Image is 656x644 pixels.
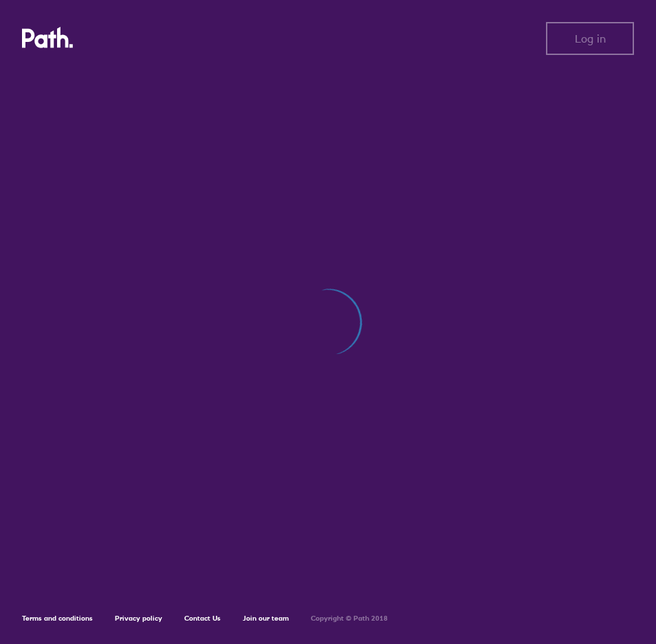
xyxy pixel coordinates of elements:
a: Terms and conditions [22,614,93,623]
a: Contact Us [184,614,221,623]
button: Log in [546,22,634,55]
a: Privacy policy [115,614,162,623]
span: Log in [575,32,606,45]
a: Join our team [243,614,289,623]
h6: Copyright © Path 2018 [311,614,388,623]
